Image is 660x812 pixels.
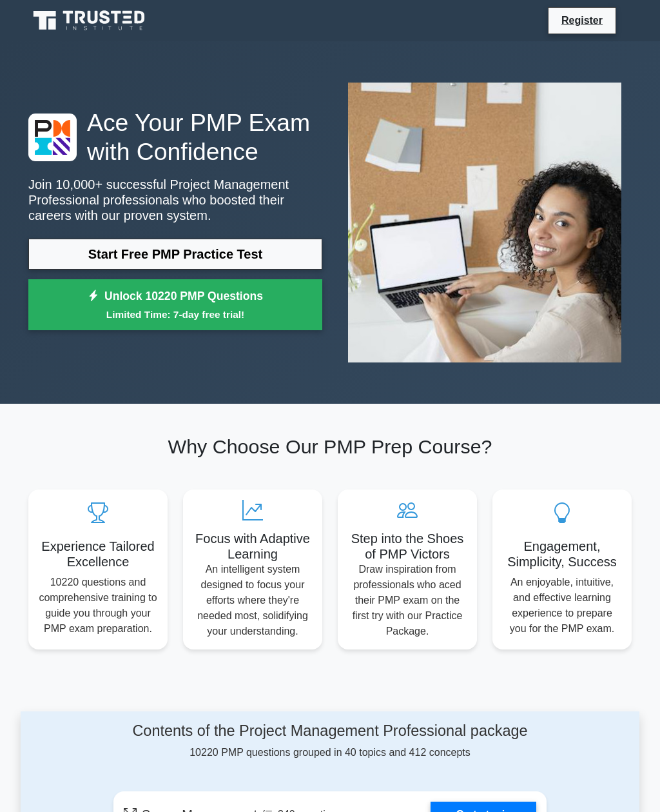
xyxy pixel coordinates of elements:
[113,722,547,740] h4: Contents of the Project Management Professional package
[28,435,632,459] h2: Why Choose Our PMP Prep Course?
[503,575,621,637] p: An enjoyable, intuitive, and effective learning experience to prepare you for the PMP exam.
[503,539,621,569] h5: Engagement, Simplicity, Success
[44,307,306,322] small: Limited Time: 7-day free trial!
[193,531,312,562] h5: Focus with Adaptive Learning
[39,539,157,569] h5: Experience Tailored Excellence
[348,562,467,639] p: Draw inspiration from professionals who aced their PMP exam on the first try with our Practice Pa...
[28,177,322,223] p: Join 10,000+ successful Project Management Professional professionals who boosted their careers w...
[348,531,467,562] h5: Step into the Shoes of PMP Victors
[113,722,547,760] div: 10220 PMP questions grouped in 40 topics and 412 concepts
[554,12,610,28] a: Register
[28,239,322,270] a: Start Free PMP Practice Test
[28,108,322,166] h1: Ace Your PMP Exam with Confidence
[28,279,322,331] a: Unlock 10220 PMP QuestionsLimited Time: 7-day free trial!
[193,562,312,639] p: An intelligent system designed to focus your efforts where they're needed most, solidifying your ...
[39,575,157,637] p: 10220 questions and comprehensive training to guide you through your PMP exam preparation.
